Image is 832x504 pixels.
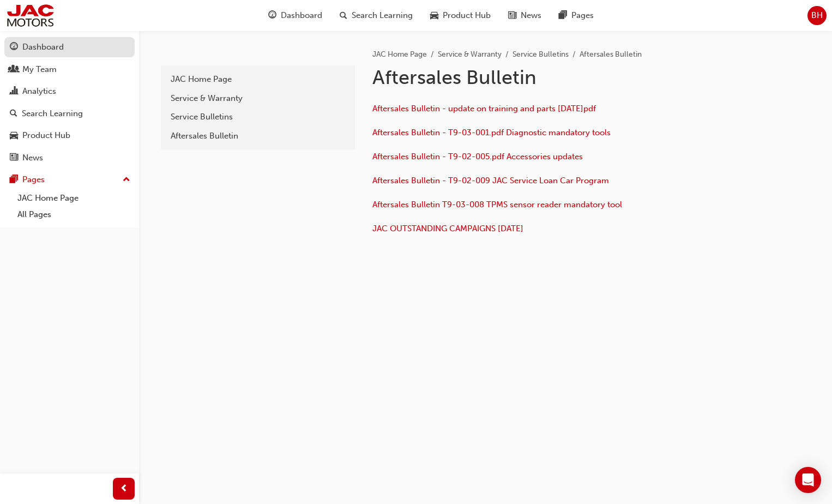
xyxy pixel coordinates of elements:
button: Pages [4,170,135,190]
button: BH [807,6,827,25]
a: Service Bulletins [165,107,351,127]
div: Dashboard [22,41,64,53]
span: Pages [571,9,594,22]
div: Aftersales Bulletin [171,130,345,142]
li: Aftersales Bulletin [580,49,642,61]
span: prev-icon [120,482,128,496]
span: search-icon [340,9,347,22]
span: BH [811,9,823,22]
div: Search Learning [22,107,83,120]
a: Search Learning [4,104,135,124]
a: search-iconSearch Learning [331,4,421,27]
span: Dashboard [281,9,322,22]
a: Aftersales Bulletin - T9-03-001.pdf Diagnostic mandatory tools [372,128,611,137]
a: guage-iconDashboard [260,4,331,27]
a: Service & Warranty [438,50,502,59]
div: Analytics [22,85,56,98]
a: Aftersales Bulletin [165,127,351,146]
span: pages-icon [10,175,18,185]
img: jac-portal [5,3,55,28]
span: people-icon [10,65,18,75]
div: Open Intercom Messenger [795,467,821,493]
a: My Team [4,59,135,80]
span: car-icon [430,9,438,22]
a: Service & Warranty [165,89,351,108]
div: Service Bulletins [171,111,345,123]
div: Service & Warranty [171,92,345,105]
span: car-icon [10,131,18,141]
span: Search Learning [352,9,413,22]
div: JAC Home Page [171,73,345,86]
span: search-icon [10,109,17,119]
a: Aftersales Bulletin - T9-02-005.pdf Accessories updates [372,152,583,161]
a: Aftersales Bulletin - T9-02-009 JAC Service Loan Car Program [372,176,609,185]
h1: Aftersales Bulletin [372,65,730,89]
a: JAC Home Page [372,50,427,59]
span: pages-icon [559,9,567,22]
a: JAC Home Page [13,190,135,207]
a: pages-iconPages [550,4,602,27]
a: All Pages [13,206,135,223]
div: Product Hub [22,129,70,142]
span: Product Hub [443,9,491,22]
span: chart-icon [10,87,18,97]
a: Dashboard [4,37,135,57]
a: Aftersales Bulletin - update on training and parts [DATE]pdf [372,104,596,113]
a: JAC Home Page [165,70,351,89]
span: news-icon [10,153,18,163]
a: News [4,148,135,168]
a: Product Hub [4,125,135,146]
a: news-iconNews [499,4,550,27]
a: car-iconProduct Hub [421,4,499,27]
span: up-icon [123,173,130,187]
span: guage-icon [10,43,18,52]
div: My Team [22,63,57,76]
div: Pages [22,173,45,186]
span: News [521,9,541,22]
span: guage-icon [268,9,276,22]
button: DashboardMy TeamAnalyticsSearch LearningProduct HubNews [4,35,135,170]
span: news-icon [508,9,516,22]
a: Service Bulletins [513,50,569,59]
a: JAC OUTSTANDING CAMPAIGNS [DATE] [372,224,523,233]
div: News [22,152,43,164]
a: Analytics [4,81,135,101]
a: Aftersales Bulletin T9-03-008 TPMS sensor reader mandatory tool [372,200,622,209]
